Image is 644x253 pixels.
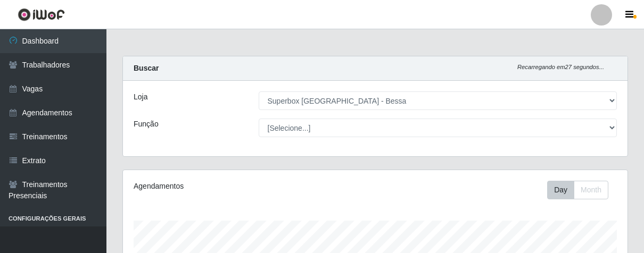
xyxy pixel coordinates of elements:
button: Day [547,181,574,199]
div: Toolbar with button groups [547,181,617,199]
strong: Buscar [134,64,159,72]
button: Month [574,181,608,199]
div: Agendamentos [134,181,326,192]
i: Recarregando em 27 segundos... [517,64,604,70]
div: First group [547,181,608,199]
label: Loja [134,91,147,103]
img: CoreUI Logo [18,8,65,21]
label: Função [134,119,159,130]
